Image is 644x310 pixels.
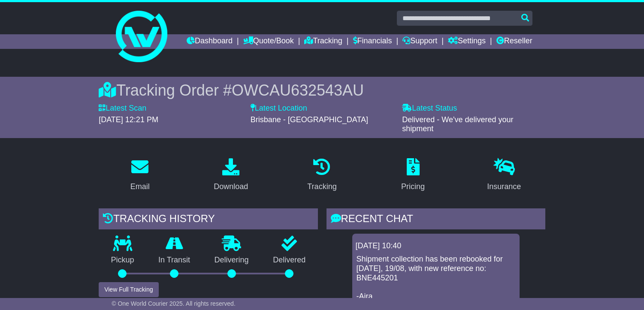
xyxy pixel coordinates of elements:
[202,256,261,265] p: Delivering
[402,115,513,133] span: Delivered - We've delivered your shipment
[99,104,146,113] label: Latest Scan
[251,104,307,113] label: Latest Location
[232,81,364,99] span: OWCAU632543AU
[487,181,521,193] div: Insurance
[99,81,545,99] div: Tracking Order #
[481,155,526,196] a: Insurance
[99,256,146,265] p: Pickup
[187,34,233,49] a: Dashboard
[243,34,294,49] a: Quote/Book
[214,181,248,193] div: Download
[99,115,158,124] span: [DATE] 12:21 PM
[402,104,457,113] label: Latest Status
[353,34,392,49] a: Financials
[99,282,158,297] button: View Full Tracking
[402,34,437,49] a: Support
[261,256,318,265] p: Delivered
[125,155,155,196] a: Email
[307,181,336,193] div: Tracking
[396,155,430,196] a: Pricing
[304,34,342,49] a: Tracking
[496,34,532,49] a: Reseller
[146,256,203,265] p: In Transit
[327,208,545,232] div: RECENT CHAT
[357,255,515,301] p: Shipment collection has been rebooked for [DATE], 19/08, with new reference no: BNE445201 -Aira
[99,208,317,232] div: Tracking history
[302,155,342,196] a: Tracking
[130,181,150,193] div: Email
[251,115,368,124] span: Brisbane - [GEOGRAPHIC_DATA]
[208,155,254,196] a: Download
[448,34,486,49] a: Settings
[401,181,425,193] div: Pricing
[112,300,236,307] span: © One World Courier 2025. All rights reserved.
[356,241,516,251] div: [DATE] 10:40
